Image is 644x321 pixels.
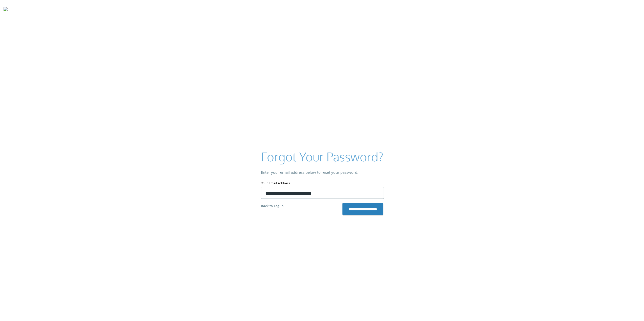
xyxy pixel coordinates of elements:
[261,204,283,209] a: Back to Log In
[261,148,383,165] h2: Forgot Your Password?
[4,5,8,15] img: todyl-logo-dark.svg
[261,181,383,187] label: Your Email Address
[373,190,379,196] keeper-lock: Open Keeper Popup
[261,169,383,177] div: Enter your email address below to reset your password.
